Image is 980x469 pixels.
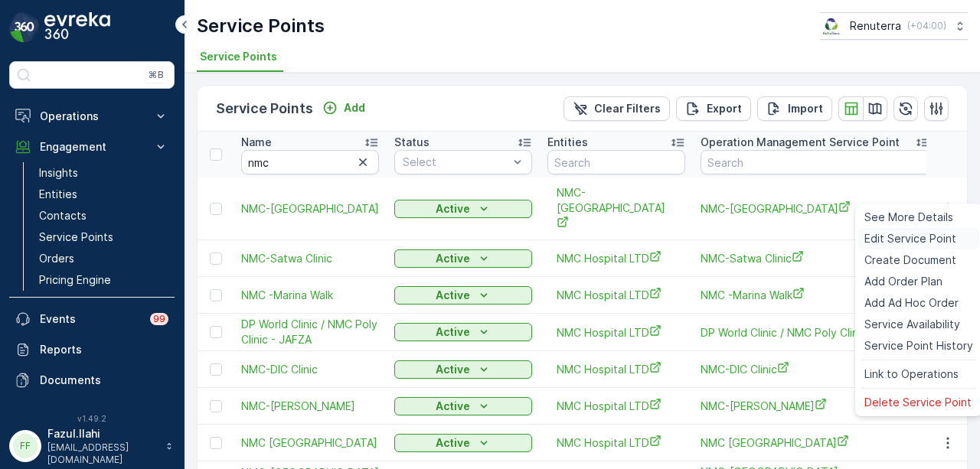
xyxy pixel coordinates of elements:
p: Service Points [216,98,313,119]
p: Import [788,101,823,116]
span: Link to Operations [864,366,959,382]
p: Engagement [40,139,144,155]
p: Name [241,135,272,150]
button: Active [394,323,532,341]
p: Entities [547,135,588,150]
div: Toggle Row Selected [210,437,222,449]
p: Events [40,311,141,327]
button: Active [394,434,532,452]
div: Toggle Row Selected [210,252,222,265]
a: NMC-DIC Clinic [701,361,930,377]
span: NMC-[GEOGRAPHIC_DATA] [701,200,930,217]
p: Insights [39,165,78,181]
span: Service Availability [864,317,960,332]
div: FF [13,434,38,458]
span: NMC -Marina Walk [701,287,930,303]
input: Search [547,150,685,174]
a: Orders [33,248,175,269]
div: Toggle Row Selected [210,289,222,301]
a: Insights [33,162,175,184]
button: Add [316,99,371,117]
p: Renuterra [850,18,901,34]
span: NMC-[PERSON_NAME] [241,399,379,414]
a: NMC Hospital LTD [557,435,676,451]
p: Active [436,288,470,303]
div: Toggle Row Selected [210,363,222,376]
img: logo_dark-DEwI_e13.png [44,12,110,43]
p: Active [436,324,470,340]
span: NMC-[GEOGRAPHIC_DATA] [241,201,379,217]
div: Toggle Row Selected [210,400,222,412]
span: Add Ad Hoc Order [864,295,959,311]
p: Add [344,100,365,116]
span: NMC [GEOGRAPHIC_DATA] [701,435,930,451]
button: Active [394,200,532,218]
p: Entities [39,187,77,202]
a: NMC Amala Medical Center [701,435,930,451]
button: Active [394,360,532,379]
p: Status [394,135,430,150]
span: NMC-Satwa Clinic [701,250,930,266]
button: FFFazul.Ilahi[EMAIL_ADDRESS][DOMAIN_NAME] [9,426,175,466]
a: NMC-Satwa Clinic [241,251,379,266]
a: Add Ad Hoc Order [858,292,979,314]
span: DP World Clinic / NMC Poly Clinic - JAFZA [241,317,379,347]
a: Service Points [33,226,175,248]
a: NMC Hospital LTD [557,398,676,414]
a: Contacts [33,205,175,226]
p: Service Points [39,230,113,245]
a: NMC Amala Medical Center [241,435,379,451]
button: Renuterra(+04:00) [820,12,968,40]
a: NMC-DIC Clinic [241,362,379,377]
p: Active [436,251,470,266]
span: NMC Hospital LTD [557,250,676,266]
p: Active [436,435,470,451]
button: Active [394,397,532,415]
button: Active [394,286,532,305]
a: See More Details [858,207,979,228]
a: DP World Clinic / NMC Poly Clinic - JAFZA [701,324,930,340]
p: Active [436,399,470,414]
p: Service Points [197,14,325,38]
img: Screenshot_2024-07-26_at_13.33.01.png [820,18,844,34]
a: Documents [9,365,175,396]
a: NMC Hospital LTD [557,324,676,340]
span: Add Order Plan [864,274,942,289]
a: NMC-Nakheel Mall [701,200,930,217]
span: NMC-[GEOGRAPHIC_DATA] [557,185,676,232]
button: Export [676,96,751,121]
p: Reports [40,342,168,357]
span: NMC-[PERSON_NAME] [701,398,930,414]
span: NMC -Marina Walk [241,288,379,303]
p: Contacts [39,208,87,223]
a: NMC-Jabel Ali Clinic [701,398,930,414]
button: Clear Filters [563,96,670,121]
p: Active [436,362,470,377]
p: Clear Filters [594,101,661,116]
a: Add Order Plan [858,271,979,292]
button: Active [394,249,532,268]
a: Edit Service Point [858,228,979,249]
span: NMC [GEOGRAPHIC_DATA] [241,435,379,451]
button: Import [757,96,832,121]
span: Service Point History [864,338,973,353]
p: Documents [40,373,168,388]
p: ( +04:00 ) [907,20,946,32]
a: NMC-Nakheel Mall [557,185,676,232]
p: Select [403,155,508,170]
span: Edit Service Point [864,231,956,246]
a: NMC Hospital LTD [557,361,676,377]
input: Search [701,150,930,174]
p: Pricing Engine [39,272,111,288]
div: Toggle Row Selected [210,203,222,215]
span: Service Points [200,49,277,64]
p: ⌘B [149,69,164,81]
a: NMC-Jabel Ali Clinic [241,399,379,414]
p: Operation Management Service Point [701,135,900,150]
